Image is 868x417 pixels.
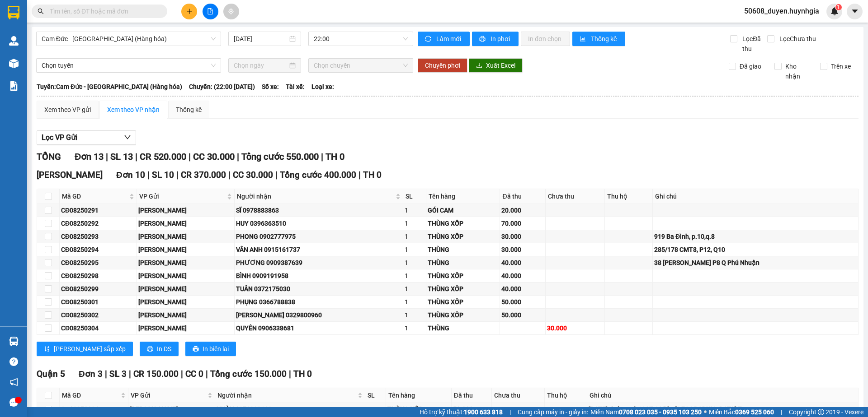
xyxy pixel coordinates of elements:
span: Thống kê [591,34,618,44]
td: Cam Đức [137,204,235,217]
th: SL [365,388,386,403]
span: | [275,170,278,180]
span: | [781,407,782,417]
span: Tổng cước 150.000 [210,369,287,379]
span: ⚪️ [704,410,707,414]
div: [PERSON_NAME] [138,323,233,333]
button: printerIn biên lai [185,342,236,356]
span: In phơi [491,34,511,44]
span: TH 0 [293,369,312,379]
div: [PERSON_NAME] [138,310,233,320]
div: CĐ08250298 [61,271,135,281]
div: 1 [405,271,425,281]
button: printerIn DS [140,342,179,356]
div: 1 [405,323,425,333]
div: CĐ08250294 [61,245,135,255]
div: CĐ08250299 [61,284,135,294]
span: | [321,151,323,162]
td: Cam Đức [137,256,235,269]
span: CC 0 [185,369,203,379]
div: 1 [405,297,425,307]
span: Mã GD [62,390,119,400]
span: Đã giao [736,61,765,71]
th: Thu hộ [545,388,587,403]
div: BÌNH 0909191958 [236,271,401,281]
span: down [124,134,131,141]
img: solution-icon [9,81,19,91]
span: TỔNG [37,151,61,162]
div: SĨ 0978883863 [236,205,401,215]
div: 50.000 [453,404,491,414]
div: [PERSON_NAME] [138,271,233,281]
button: syncLàm mới [418,32,470,46]
span: Cung cấp máy in - giấy in: [518,407,588,417]
span: plus [186,8,193,14]
img: logo-vxr [8,6,19,19]
div: 1 [405,232,425,241]
span: CR 150.000 [133,369,179,379]
div: GÓI CAM [428,205,498,215]
img: warehouse-icon [9,59,19,68]
div: 40.000 [501,271,544,281]
div: 38 [PERSON_NAME] P8 Q Phú Nhuận [654,258,857,268]
th: Chưa thu [546,189,605,204]
span: 22:00 [314,32,408,46]
span: TH 0 [325,151,344,162]
div: [PERSON_NAME] [138,205,233,215]
td: Cam Đức [137,243,235,256]
div: 40.000 [501,284,544,294]
div: Xem theo VP gửi [44,105,91,115]
span: question-circle [9,357,18,366]
div: 70.000 [501,218,544,228]
td: CĐ08250302 [60,309,137,322]
div: THÙNG XỐP [428,218,498,228]
div: [PERSON_NAME] [138,232,233,241]
span: TH 0 [363,170,382,180]
th: SL [403,189,426,204]
button: downloadXuất Excel [469,58,523,73]
span: Chuyến: (22:00 [DATE]) [189,82,255,92]
div: 1 [405,258,425,268]
span: Xuất Excel [486,60,515,70]
input: Chọn ngày [234,60,288,70]
span: printer [147,346,153,353]
div: 1 [367,404,384,414]
button: printerIn phơi [472,32,519,46]
span: | [176,170,179,180]
div: 1 [405,205,425,215]
strong: 0708 023 035 - 0935 103 250 [619,408,702,416]
div: CĐ08250293 [61,232,135,241]
span: download [476,62,482,69]
span: caret-down [851,7,859,15]
span: Đơn 13 [75,151,104,162]
span: bar-chart [580,36,587,43]
span: Làm mới [436,34,462,44]
div: Thống kê [176,105,202,115]
img: warehouse-icon [9,337,19,346]
span: | [237,151,239,162]
span: Tổng cước 400.000 [280,170,356,180]
span: | [106,151,108,162]
span: aim [228,8,234,14]
span: Kho nhận [782,61,813,81]
th: Đã thu [452,388,492,403]
td: Cam Đức [128,403,215,416]
td: CĐ08250294 [60,243,137,256]
span: | [189,151,191,162]
span: Cam Đức - Sài Gòn (Hàng hóa) [42,32,216,46]
div: 50.000 [501,310,544,320]
span: Miền Bắc [709,407,774,417]
div: [PERSON_NAME] [138,284,233,294]
div: CĐ08250291 [61,205,135,215]
span: | [509,407,511,417]
span: Loại xe: [311,82,334,92]
td: Cam Đức [137,269,235,283]
span: Chọn chuyến [314,59,408,72]
span: copyright [818,409,824,415]
img: icon-new-feature [830,7,839,15]
span: printer [193,346,199,353]
div: THÙNG [428,245,498,255]
span: Số xe: [262,82,279,92]
div: 1 [405,218,425,228]
span: | [181,369,183,379]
